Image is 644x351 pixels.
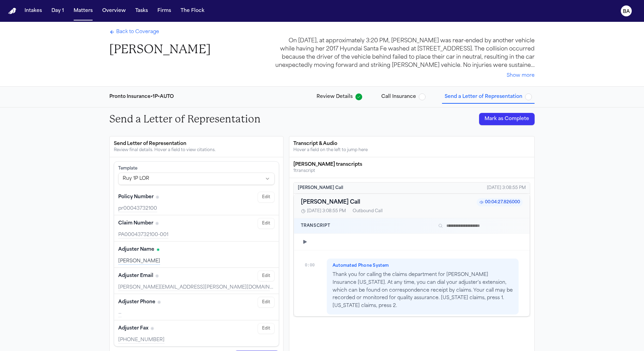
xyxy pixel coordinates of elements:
[118,337,275,343] div: [PHONE_NUMBER]
[118,220,153,227] span: Claim Number
[114,147,279,153] div: Review final details. Hover a field to view citations.
[258,192,275,203] button: Edit Policy Number
[157,249,159,251] span: Has citation
[487,185,526,191] div: [DATE] 3:08:55 PM
[293,161,530,168] div: [PERSON_NAME] transcripts
[118,284,275,291] div: [PERSON_NAME][EMAIL_ADDRESS][PERSON_NAME][DOMAIN_NAME]
[118,325,149,332] span: Adjuster Fax
[49,5,67,17] button: Day 1
[178,5,207,17] button: The Flock
[109,93,174,100] div: Pronto Insurance • 1P • AUTO
[273,37,535,70] div: On [DATE], at approximately 3:20 PM, [PERSON_NAME] was rear-ended by another vehicle while having...
[258,297,275,308] button: Edit Adjuster Phone
[623,9,630,14] text: BA
[298,185,343,191] div: [PERSON_NAME] Call
[301,198,360,206] h3: [PERSON_NAME] Call
[109,113,261,125] h2: Send a Letter of Representation
[314,91,365,103] button: Review Details
[118,232,275,238] div: PA00043732100-001
[99,5,128,17] button: Overview
[381,93,416,100] span: Call Insurance
[507,72,535,79] button: Show more
[156,222,158,224] span: No citation
[114,268,279,294] div: Adjuster Email (required)
[353,208,383,214] div: Outbound Call
[293,141,530,147] div: Transcript & Audio
[8,8,16,14] a: Home
[133,5,151,17] button: Tasks
[114,215,279,242] div: Claim Number (required)
[118,173,275,185] button: Select LoR template
[156,196,158,198] span: No citation
[156,275,158,277] span: No citation
[477,198,523,206] span: 00:04:27.826000
[155,5,174,17] button: Firms
[114,189,279,215] div: Policy Number (required)
[118,299,155,306] span: Adjuster Phone
[258,270,275,281] button: Edit Adjuster Email
[118,194,154,201] span: Policy Number
[258,323,275,334] button: Edit Adjuster Fax
[317,93,353,100] span: Review Details
[22,5,45,17] button: Intakes
[109,42,211,57] h1: [PERSON_NAME]
[109,29,159,35] a: Back to Coverage
[118,311,122,316] span: —
[158,301,160,303] span: No citation
[114,294,279,320] div: Adjuster Phone (required)
[118,166,275,171] div: Template
[258,218,275,229] button: Edit Claim Number
[479,113,535,125] button: Mark as Complete
[114,242,279,268] div: Adjuster Name (required)
[333,263,389,268] span: Automated Phone System
[118,273,153,279] span: Adjuster Email
[118,258,275,265] div: [PERSON_NAME]
[114,320,279,346] div: Adjuster Fax (required)
[114,141,279,147] div: Send Letter of Representation
[333,271,513,310] p: Thank you for calling the claims department for [PERSON_NAME] Insurance [US_STATE]. At any time, ...
[71,5,95,17] button: Matters
[379,91,428,103] button: Call Insurance
[118,246,154,253] span: Adjuster Name
[305,259,321,268] div: 0:00
[151,327,153,330] span: No citation
[293,168,530,174] div: 1 transcript
[118,205,275,212] div: pr00043732100
[116,29,159,35] span: Back to Coverage
[445,93,522,100] span: Send a Letter of Representation
[442,91,535,103] button: Send a Letter of Representation
[8,8,16,14] img: Finch Logo
[305,259,519,315] div: 0:00Automated Phone SystemThank you for calling the claims department for [PERSON_NAME] Insurance...
[301,223,331,229] h4: Transcript
[293,147,530,153] div: Hover a field on the left to jump here
[307,208,346,214] span: [DATE] 3:08:55 PM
